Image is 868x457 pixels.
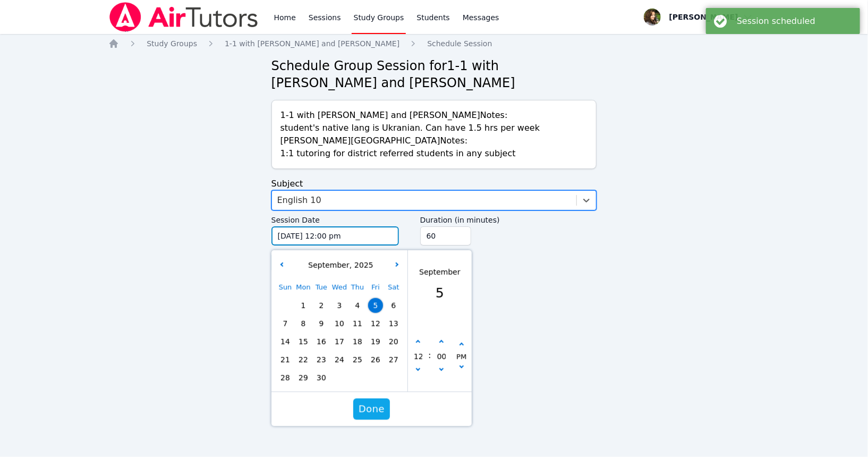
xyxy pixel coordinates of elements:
[350,316,365,331] span: 11
[456,351,466,363] div: PM
[108,2,259,32] img: Air Tutors
[280,136,468,146] span: [PERSON_NAME][GEOGRAPHIC_DATA] Notes:
[359,402,385,417] span: Done
[386,298,401,313] span: 6
[367,278,385,297] div: Fri
[353,399,390,420] button: Done
[277,194,321,207] div: English 10
[278,352,293,367] span: 21
[276,351,294,369] div: Choose Sunday September 21 of 2025
[276,278,294,297] div: Sun
[278,370,293,385] span: 28
[312,351,330,369] div: Choose Tuesday September 23 of 2025
[294,315,312,333] div: Choose Monday September 08 of 2025
[278,316,293,331] span: 7
[276,369,294,387] div: Choose Sunday September 28 of 2025
[427,39,492,48] span: Schedule Session
[296,370,311,385] span: 29
[419,283,460,303] div: 5
[330,333,348,351] div: Choose Wednesday September 17 of 2025
[314,352,329,367] span: 23
[332,298,347,313] span: 3
[427,38,492,49] a: Schedule Session
[296,334,311,349] span: 15
[108,38,760,49] nav: Breadcrumb
[367,297,385,315] div: Choose Friday September 05 of 2025
[330,369,348,387] div: Choose Wednesday October 01 of 2025
[312,333,330,351] div: Choose Tuesday September 16 of 2025
[350,334,365,349] span: 18
[330,278,348,297] div: Wed
[386,334,401,349] span: 20
[147,39,197,48] span: Study Groups
[348,369,367,387] div: Choose Thursday October 02 of 2025
[385,369,403,387] div: Choose Saturday October 04 of 2025
[367,351,385,369] div: Choose Friday September 26 of 2025
[296,352,311,367] span: 22
[296,298,311,313] span: 1
[385,315,403,333] div: Choose Saturday September 13 of 2025
[330,351,348,369] div: Choose Wednesday September 24 of 2025
[271,179,303,189] label: Subject
[420,210,597,226] label: Duration (in minutes)
[305,260,373,271] div: ,
[385,278,403,297] div: Sat
[348,297,367,315] div: Choose Thursday September 04 of 2025
[348,315,367,333] div: Choose Thursday September 11 of 2025
[330,297,348,315] div: Choose Wednesday September 03 of 2025
[419,266,460,277] div: September
[386,352,401,367] span: 27
[225,38,399,49] a: 1-1 with [PERSON_NAME] and [PERSON_NAME]
[314,316,329,331] span: 9
[348,351,367,369] div: Choose Thursday September 25 of 2025
[280,110,508,120] span: 1-1 with [PERSON_NAME] and [PERSON_NAME] Notes:
[330,315,348,333] div: Choose Wednesday September 10 of 2025
[348,333,367,351] div: Choose Thursday September 18 of 2025
[312,369,330,387] div: Choose Tuesday September 30 of 2025
[350,298,365,313] span: 4
[314,334,329,349] span: 16
[367,315,385,333] div: Choose Friday September 12 of 2025
[385,297,403,315] div: Choose Saturday September 06 of 2025
[276,297,294,315] div: Choose Sunday August 31 of 2025
[312,315,330,333] div: Choose Tuesday September 09 of 2025
[463,12,499,23] span: Messages
[332,352,347,367] span: 24
[348,278,367,297] div: Thu
[276,333,294,351] div: Choose Sunday September 14 of 2025
[280,122,588,134] p: student's native lang is Ukranian. Can have 1.5 hrs per week
[147,38,197,49] a: Study Groups
[296,316,311,331] span: 8
[368,316,383,331] span: 12
[367,333,385,351] div: Choose Friday September 19 of 2025
[352,261,373,269] span: 2025
[271,57,597,91] h2: Schedule Group Session for 1-1 with [PERSON_NAME] and [PERSON_NAME]
[368,298,383,313] span: 5
[271,210,399,226] label: Session Date
[428,321,431,390] span: :
[294,297,312,315] div: Choose Monday September 01 of 2025
[367,369,385,387] div: Choose Friday October 03 of 2025
[276,315,294,333] div: Choose Sunday September 07 of 2025
[225,39,399,48] span: 1-1 with [PERSON_NAME] and [PERSON_NAME]
[294,278,312,297] div: Mon
[350,352,365,367] span: 25
[294,333,312,351] div: Choose Monday September 15 of 2025
[385,333,403,351] div: Choose Saturday September 20 of 2025
[737,16,852,26] div: Session scheduled
[294,369,312,387] div: Choose Monday September 29 of 2025
[332,334,347,349] span: 17
[332,316,347,331] span: 10
[385,351,403,369] div: Choose Saturday September 27 of 2025
[368,352,383,367] span: 26
[368,334,383,349] span: 19
[314,298,329,313] span: 2
[294,351,312,369] div: Choose Monday September 22 of 2025
[312,297,330,315] div: Choose Tuesday September 02 of 2025
[305,261,349,269] span: September
[280,147,588,160] p: 1:1 tutoring for district referred students in any subject
[314,370,329,385] span: 30
[386,316,401,331] span: 13
[312,278,330,297] div: Tue
[278,334,293,349] span: 14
